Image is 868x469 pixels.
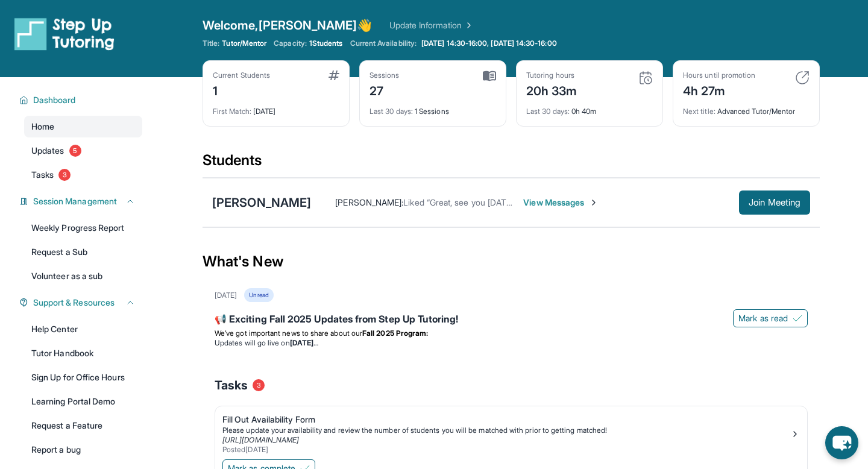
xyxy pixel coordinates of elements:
[24,415,142,436] a: Request a Feature
[24,439,142,461] a: Report a bug
[683,80,755,99] div: 4h 27m
[403,197,518,207] span: Liked “Great, see you [DATE]!”
[421,39,557,48] span: [DATE] 14:30-16:00, [DATE] 14:30-16:00
[683,107,715,116] span: Next title :
[350,39,417,48] span: Current Availability:
[419,39,559,48] a: [DATE] 14:30-16:00, [DATE] 14:30-16:00
[24,241,142,263] a: Request a Sub
[370,107,413,116] span: Last 30 days :
[14,17,115,51] img: logo
[793,313,802,323] img: Mark as read
[795,71,810,85] img: card
[290,338,318,347] strong: [DATE]
[69,145,81,157] span: 5
[24,367,142,388] a: Sign Up for Office Hours
[28,297,135,309] button: Support & Resources
[244,288,273,302] div: Unread
[31,121,54,133] span: Home
[222,414,790,426] div: Fill Out Availability Form
[683,71,755,80] div: Hours until promotion
[33,297,115,309] span: Support & Resources
[738,312,788,324] span: Mark as read
[24,265,142,287] a: Volunteer as a sub
[203,39,219,48] span: Title:
[483,71,496,81] img: card
[215,338,808,348] li: Updates will go live on
[33,94,76,106] span: Dashboard
[253,379,265,391] span: 3
[31,169,54,181] span: Tasks
[389,19,474,31] a: Update Information
[212,194,311,211] div: [PERSON_NAME]
[526,107,570,116] span: Last 30 days :
[523,197,599,209] span: View Messages
[526,99,653,116] div: 0h 40m
[335,197,403,207] span: [PERSON_NAME] :
[203,17,373,34] span: Welcome, [PERSON_NAME] 👋
[215,377,248,394] span: Tasks
[526,80,577,99] div: 20h 33m
[222,39,266,48] span: Tutor/Mentor
[215,291,237,300] div: [DATE]
[215,329,362,338] span: We’ve got important news to share about our
[683,99,810,116] div: Advanced Tutor/Mentor
[274,39,307,48] span: Capacity:
[222,426,790,435] div: Please update your availability and review the number of students you will be matched with prior ...
[749,199,800,206] span: Join Meeting
[33,195,117,207] span: Session Management
[222,435,299,444] a: [URL][DOMAIN_NAME]
[638,71,653,85] img: card
[589,198,599,207] img: Chevron-Right
[213,99,339,116] div: [DATE]
[222,445,790,455] div: Posted [DATE]
[213,80,270,99] div: 1
[24,140,142,162] a: Updates5
[24,342,142,364] a: Tutor Handbook
[739,190,810,215] button: Join Meeting
[370,71,400,80] div: Sessions
[31,145,64,157] span: Updates
[370,80,400,99] div: 27
[370,99,496,116] div: 1 Sessions
[309,39,343,48] span: 1 Students
[362,329,428,338] strong: Fall 2025 Program:
[28,94,135,106] button: Dashboard
[526,71,577,80] div: Tutoring hours
[24,318,142,340] a: Help Center
[215,312,808,329] div: 📢 Exciting Fall 2025 Updates from Step Up Tutoring!
[203,151,820,177] div: Students
[733,309,808,327] button: Mark as read
[58,169,71,181] span: 3
[203,235,820,288] div: What's New
[215,406,807,457] a: Fill Out Availability FormPlease update your availability and review the number of students you w...
[213,107,251,116] span: First Match :
[213,71,270,80] div: Current Students
[329,71,339,80] img: card
[825,426,858,459] button: chat-button
[24,116,142,137] a: Home
[24,391,142,412] a: Learning Portal Demo
[462,19,474,31] img: Chevron Right
[28,195,135,207] button: Session Management
[24,217,142,239] a: Weekly Progress Report
[24,164,142,186] a: Tasks3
